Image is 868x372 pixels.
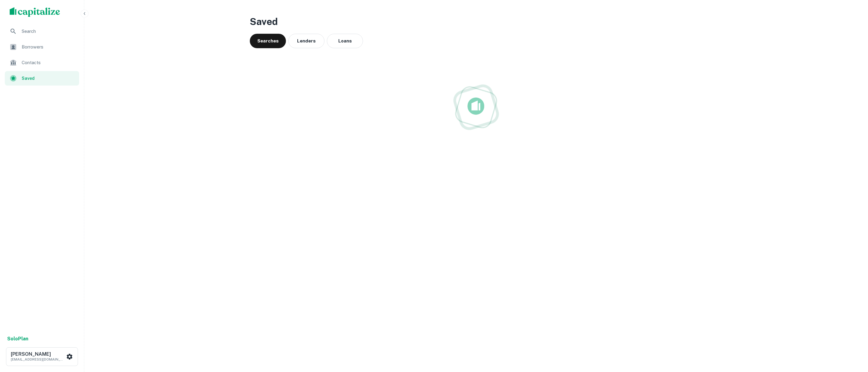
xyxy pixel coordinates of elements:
[5,55,79,70] a: Contacts
[5,24,79,39] a: Search
[11,357,65,362] p: [EMAIL_ADDRESS][DOMAIN_NAME]
[5,40,79,54] a: Borrowers
[22,75,76,82] span: Saved
[250,14,702,29] h3: Saved
[250,34,286,48] button: Searches
[11,352,65,357] h6: [PERSON_NAME]
[22,43,76,51] span: Borrowers
[6,347,78,366] button: [PERSON_NAME][EMAIL_ADDRESS][DOMAIN_NAME]
[22,59,76,66] span: Contacts
[288,34,324,48] button: Lenders
[5,71,79,86] a: Saved
[22,28,76,35] span: Search
[7,335,28,342] a: SoloPlan
[10,7,60,17] img: capitalize-logo.png
[327,34,363,48] button: Loans
[7,336,28,342] strong: Solo Plan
